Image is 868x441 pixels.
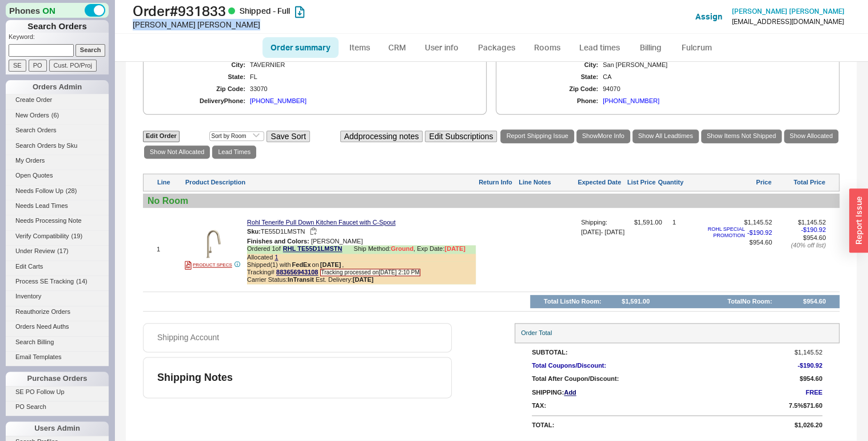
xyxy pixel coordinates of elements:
[42,5,55,17] span: ON
[749,239,772,246] span: $954.60
[133,19,437,30] div: [PERSON_NAME] [PERSON_NAME]
[673,37,720,58] a: Fulcrum
[6,422,109,435] div: Users Admin
[212,145,256,159] a: Lead Times
[316,276,373,283] span: Est. Delivery:
[6,170,109,182] a: Open Quotes
[133,3,437,19] h1: Order # 931833
[15,187,63,194] span: Needs Follow Up
[49,60,97,72] input: Cust. PO/Proj
[15,233,69,239] span: Verify Compatibility
[581,229,624,236] div: [DATE] - [DATE]
[247,261,476,269] div: Shipped ( 1 ) with on ,
[15,247,55,254] span: Under Review
[250,73,470,81] div: FL
[250,97,306,105] div: [PHONE_NUMBER]
[794,349,822,356] span: $1,145.52
[76,278,87,285] span: ( 14 )
[603,97,659,105] div: [PHONE_NUMBER]
[500,129,574,143] a: Report Shipping Issue
[789,402,803,409] div: 7.5 %
[727,298,772,305] div: Total No Room :
[71,233,83,239] span: ( 19 )
[803,402,822,409] span: $71.60
[262,37,339,58] a: Order summary
[341,37,378,58] a: Items
[732,18,844,26] div: [EMAIL_ADDRESS][DOMAIN_NAME]
[627,179,656,186] div: List Price
[6,245,109,257] a: Under Review(17)
[160,97,245,105] div: Delivery Phone:
[695,11,722,22] button: Assign
[66,187,77,194] span: ( 28 )
[6,261,109,273] a: Edit Carts
[6,306,109,318] a: Reauthorize Orders
[532,402,771,409] div: Tax:
[6,336,109,348] a: Search Billing
[320,269,420,276] span: Tracking processed on [DATE] 2:10 PM
[160,61,245,69] div: City:
[512,61,598,69] div: City:
[6,94,109,106] a: Create Order
[9,33,109,44] p: Keyword:
[276,269,318,275] a: 883656943108
[6,140,109,152] a: Search Orders by Sku
[532,422,771,429] div: Total:
[6,155,109,167] a: My Orders
[143,131,180,141] a: Edit Order
[200,230,228,258] img: TE55D1LMSTN_blfrxi
[9,60,26,72] input: SE
[157,333,219,342] div: Shipping Account
[274,254,278,261] a: 1
[603,61,823,69] div: San [PERSON_NAME]
[283,245,343,254] a: RHL TE55D1LMSTN
[247,254,476,261] div: Allocated
[525,37,568,58] a: Rooms
[160,73,245,81] div: State:
[157,246,182,253] div: 1
[512,97,598,105] div: Phone:
[6,401,109,413] a: PO Search
[803,234,826,241] span: $954.60
[512,73,598,81] div: State:
[515,323,839,343] div: Order Total
[532,389,564,396] div: Shipping:
[250,85,470,93] div: 33070
[416,37,467,58] a: User info
[784,129,838,143] a: Show Allocated
[479,179,516,186] div: Return Info
[250,61,470,69] div: TAVERNIER
[532,362,771,369] div: Total Coupons/Discount:
[380,37,414,58] a: CRM
[51,112,59,119] span: ( 6 )
[340,131,423,143] button: Addprocessing notes
[799,375,822,383] span: $954.60
[247,238,309,245] span: Finishes and Colors :
[732,7,845,15] a: [PERSON_NAME] [PERSON_NAME]
[6,372,109,385] div: Purchase Orders
[701,129,782,143] a: Show Items Not Shipped
[799,362,822,369] span: $190.92
[686,179,771,186] div: Price
[185,261,232,270] a: PRODUCT SPECS
[320,261,341,269] b: [DATE]
[686,226,745,239] span: ROHL SPECIAL PROMOTION
[631,37,671,58] a: Billing
[6,386,109,398] a: SE PO Follow Up
[413,245,465,254] div: , Exp Date:
[672,219,676,289] div: 1
[6,109,109,121] a: New Orders(6)
[391,245,413,252] b: Ground
[160,85,245,93] div: Zip Code:
[6,321,109,333] a: Orders Need Auths
[15,217,82,224] span: Needs Processing Note
[144,145,210,159] a: Show Not Allocated
[6,230,109,242] a: Verify Compatibility(19)
[353,276,373,283] b: [DATE]
[806,389,822,396] span: FREE
[261,228,305,235] span: TE55D1LMSTN
[266,131,309,143] button: Save Sort
[469,37,523,58] a: Packages
[532,349,771,356] div: SubTotal:
[798,219,826,226] span: $1,145.52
